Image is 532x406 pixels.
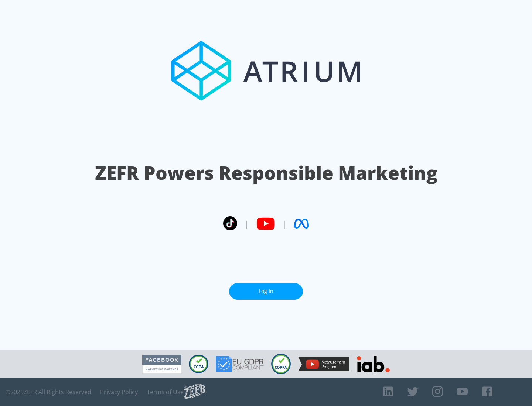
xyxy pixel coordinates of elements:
a: Privacy Policy [100,388,138,396]
img: COPPA Compliant [271,354,291,374]
img: CCPA Compliant [189,355,208,373]
img: IAB [357,356,390,372]
span: © 2025 ZEFR All Rights Reserved [6,388,91,396]
a: Terms of Use [147,388,184,396]
img: Facebook Marketing Partner [142,355,181,374]
img: YouTube Measurement Program [298,357,349,371]
a: Log In [229,283,303,300]
img: GDPR Compliant [216,356,264,372]
span: | [282,218,287,229]
h1: ZEFR Powers Responsible Marketing [95,160,437,186]
span: | [245,218,249,229]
